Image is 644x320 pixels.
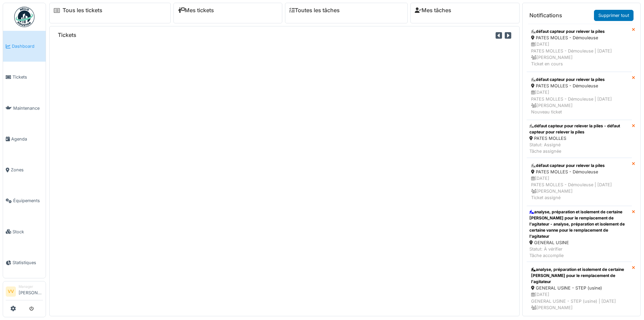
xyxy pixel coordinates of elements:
[531,77,627,83] div: défaut capteur pour relever la piles
[13,105,43,111] span: Maintenance
[529,246,629,259] div: Statut: À vérifier Tâche accomplie
[531,266,627,285] div: analyse, préparation et isolement de certaine [PERSON_NAME] pour le remplacement de l'agitateur
[527,24,632,72] a: défaut capteur pour relever la piles PATES MOLLES - Démouleuse [DATE]PATES MOLLES - Démouleuse | ...
[531,35,627,41] div: PATES MOLLES - Démouleuse
[531,89,627,115] div: [DATE] PATES MOLLES - Démouleuse | [DATE] [PERSON_NAME] Nouveau ticket
[527,120,632,158] a: défaut capteur pour relever la piles - défaut capteur pour relever la piles PATES MOLLES Statut: ...
[11,136,43,142] span: Agenda
[529,142,629,154] div: Statut: Assigné Tâche assignée
[3,185,46,216] a: Équipements
[289,7,340,14] a: Toutes les tâches
[178,7,214,14] a: Mes tickets
[63,7,102,14] a: Tous les tickets
[529,209,629,239] div: analyse, préparation et isolement de certaine [PERSON_NAME] pour le remplacement de l'agitateur -...
[14,7,34,27] img: Badge_color-CXgf-gQk.svg
[3,154,46,185] a: Zones
[3,93,46,124] a: Maintenance
[527,158,632,206] a: défaut capteur pour relever la piles PATES MOLLES - Démouleuse [DATE]PATES MOLLES - Démouleuse | ...
[531,291,627,317] div: [DATE] GENERAL USINE - STEP (usine) | [DATE] [PERSON_NAME] Ticket en cours
[527,206,632,262] a: analyse, préparation et isolement de certaine [PERSON_NAME] pour le remplacement de l'agitateur -...
[531,28,627,35] div: défaut capteur pour relever la piles
[3,31,46,62] a: Dashboard
[13,197,43,204] span: Équipements
[531,83,627,89] div: PATES MOLLES - Démouleuse
[415,7,451,14] a: Mes tâches
[13,74,43,80] span: Tickets
[531,41,627,67] div: [DATE] PATES MOLLES - Démouleuse | [DATE] [PERSON_NAME] Ticket en cours
[527,72,632,120] a: défaut capteur pour relever la piles PATES MOLLES - Démouleuse [DATE]PATES MOLLES - Démouleuse | ...
[58,32,76,38] h6: Tickets
[3,62,46,92] a: Tickets
[12,43,43,49] span: Dashboard
[3,216,46,247] a: Stock
[594,10,634,21] a: Supprimer tout
[531,285,627,291] div: GENERAL USINE - STEP (usine)
[19,284,43,289] div: Manager
[529,239,629,246] div: GENERAL USINE
[11,167,43,173] span: Zones
[531,175,627,201] div: [DATE] PATES MOLLES - Démouleuse | [DATE] [PERSON_NAME] Ticket assigné
[6,284,43,300] a: VV Manager[PERSON_NAME]
[19,284,43,299] li: [PERSON_NAME]
[529,135,629,142] div: PATES MOLLES
[531,163,627,169] div: défaut capteur pour relever la piles
[531,169,627,175] div: PATES MOLLES - Démouleuse
[529,12,562,19] h6: Notifications
[13,259,43,266] span: Statistiques
[6,286,16,297] li: VV
[529,123,629,135] div: défaut capteur pour relever la piles - défaut capteur pour relever la piles
[13,229,43,235] span: Stock
[3,124,46,154] a: Agenda
[3,247,46,278] a: Statistiques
